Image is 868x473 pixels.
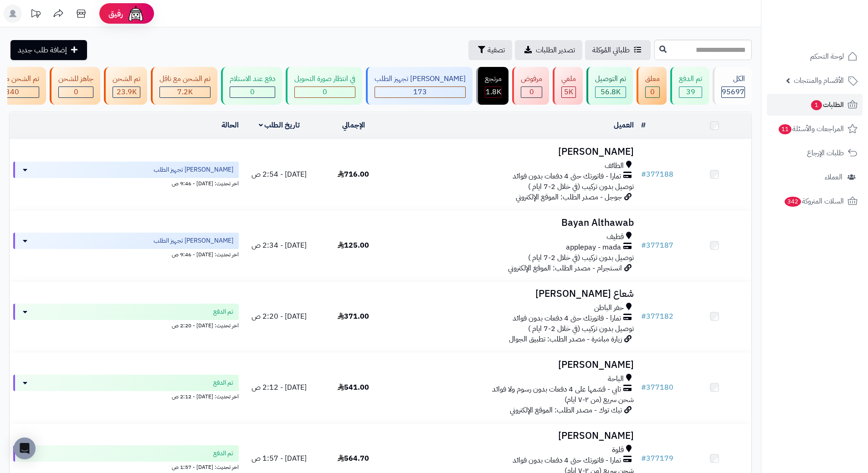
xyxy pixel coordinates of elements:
a: تم الدفع 39 [668,67,711,105]
a: #377188 [641,169,673,180]
div: 0 [521,87,542,97]
div: اخر تحديث: [DATE] - 2:20 ص [13,320,239,330]
span: 0 [74,86,78,97]
a: في انتظار صورة التحويل 0 [284,67,364,105]
span: تم الدفع [213,307,233,316]
a: العميل [614,120,634,131]
div: جاهز للشحن [58,74,93,84]
span: توصيل بدون تركيب (في خلال 2-7 ايام ) [528,252,634,263]
h3: شعاع [PERSON_NAME] [394,289,634,299]
a: إضافة طلب جديد [10,40,87,60]
span: توصيل بدون تركيب (في خلال 2-7 ايام ) [528,323,634,334]
div: اخر تحديث: [DATE] - 1:57 ص [13,462,239,471]
div: 1821 [485,87,501,97]
span: 0 [650,86,655,97]
span: 56.8K [601,86,621,97]
div: مرتجع [485,74,502,84]
span: الطلبات [810,98,844,111]
a: مرتجع 1.8K [474,67,510,105]
button: تصفية [468,40,512,60]
span: المراجعات والأسئلة [778,122,844,135]
span: 0 [529,86,534,97]
div: في انتظار صورة التحويل [294,74,355,84]
a: المراجعات والأسئلة11 [767,118,863,140]
span: انستجرام - مصدر الطلب: الموقع الإلكتروني [508,263,622,274]
div: تم الدفع [679,74,702,84]
h3: [PERSON_NAME] [394,431,634,441]
div: 4987 [562,87,575,97]
span: 0 [323,86,327,97]
span: طلباتي المُوكلة [592,45,630,56]
div: 23915 [113,87,140,97]
a: تم التوصيل 56.8K [585,67,635,105]
div: [PERSON_NAME] تجهيز الطلب [375,74,466,84]
a: #377187 [641,240,673,251]
div: اخر تحديث: [DATE] - 2:12 ص [13,391,239,401]
div: Open Intercom Messenger [14,437,36,459]
span: تم الدفع [213,449,233,458]
span: السلات المتروكة [784,195,844,208]
a: لوحة التحكم [767,46,863,67]
div: تم التوصيل [595,74,626,84]
span: [DATE] - 1:57 ص [252,453,307,464]
a: #377180 [641,382,673,393]
div: معلق [645,74,660,84]
div: 7223 [160,87,210,97]
span: 716.00 [338,169,369,180]
span: تيك توك - مصدر الطلب: الموقع الإلكتروني [510,405,622,416]
a: معلق 0 [635,67,668,105]
span: لوحة التحكم [810,50,844,63]
div: 0 [59,87,93,97]
span: [DATE] - 2:12 ص [252,382,307,393]
div: اخر تحديث: [DATE] - 9:46 ص [13,249,239,259]
div: 0 [646,87,659,97]
span: [DATE] - 2:54 ص [252,169,307,180]
span: 1 [811,100,822,110]
a: ملغي 5K [551,67,585,105]
div: دفع عند الاستلام [230,74,275,84]
div: تم الشحن [113,74,140,84]
span: 39 [686,86,695,97]
a: [PERSON_NAME] تجهيز الطلب 173 [364,67,474,105]
a: تصدير الطلبات [515,40,582,60]
a: العملاء [767,166,863,188]
a: السلات المتروكة342 [767,190,863,212]
div: مرفوض [521,74,542,84]
a: الإجمالي [342,120,365,131]
a: طلباتي المُوكلة [585,40,651,60]
span: الأقسام والمنتجات [794,74,844,87]
span: 7.2K [177,86,193,97]
span: # [641,311,646,322]
span: # [641,169,646,180]
span: # [641,240,646,251]
img: ai-face.png [127,5,145,23]
a: جاهز للشحن 0 [48,67,102,105]
a: تم الشحن مع ناقل 7.2K [149,67,219,105]
div: 0 [295,87,355,97]
a: #377179 [641,453,673,464]
span: [DATE] - 2:34 ص [252,240,307,251]
span: جوجل - مصدر الطلب: الموقع الإلكتروني [516,192,622,203]
span: حفر الباطن [594,303,624,313]
span: تابي - قسّمها على 4 دفعات بدون رسوم ولا فوائد [492,384,621,395]
span: الباحة [608,374,624,384]
span: # [641,453,646,464]
span: 23.9K [117,86,137,97]
span: [DATE] - 2:20 ص [252,311,307,322]
div: ملغي [561,74,576,84]
span: 564.70 [338,453,369,464]
span: قلوة [612,445,624,455]
a: طلبات الإرجاع [767,142,863,164]
a: #377182 [641,311,673,322]
a: تم الشحن 23.9K [102,67,149,105]
span: العملاء [825,171,842,183]
a: # [641,120,646,131]
span: applepay - mada [566,242,621,253]
span: الطائف [605,161,624,171]
div: 173 [375,87,465,97]
span: 1.8K [486,86,501,97]
span: 541.00 [338,382,369,393]
span: تصفية [488,45,505,56]
a: الطلبات1 [767,94,863,116]
span: 11 [779,124,791,134]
